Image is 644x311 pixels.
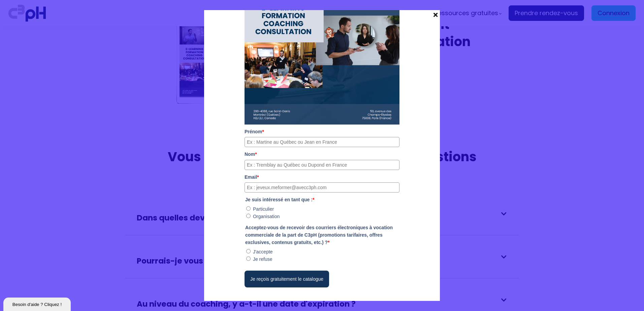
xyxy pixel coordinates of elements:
[253,249,273,254] label: J'accepte
[253,256,272,262] label: Je refuse
[245,224,399,246] legend: Acceptez-vous de recevoir des courriers électroniques à vocation commerciale de la part de C3pH (...
[245,196,315,203] legend: Je suis intéressé en tant que :
[253,206,274,212] label: Particulier
[245,150,399,158] label: Nom
[245,173,399,181] label: Email
[245,128,399,135] label: Prénom
[245,182,399,193] input: Ex : jeveux.meformer@avecc3ph.com
[245,271,329,287] button: Je reçois gratuitement le catalogue
[253,214,280,219] label: Organisation
[245,160,399,170] input: Ex : Tremblay au Québec ou Dupond en France
[3,296,72,311] iframe: chat widget
[245,137,399,147] input: Ex : Martine au Québec ou Jean en France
